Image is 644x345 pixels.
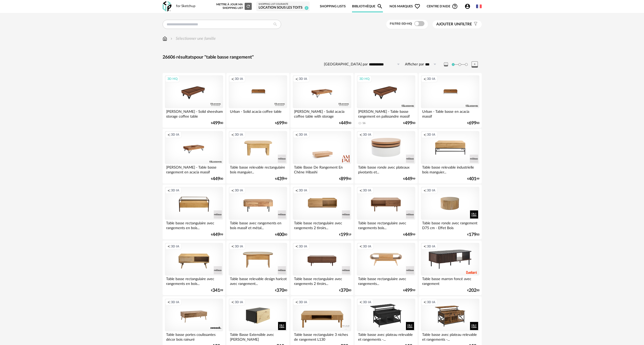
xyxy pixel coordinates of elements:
[235,244,243,248] span: 3D IA
[163,185,225,239] a: Creation icon 3D IA Table basse rectangulaire avec rangements en bois... €44999
[467,233,479,237] div: € 00
[363,244,371,248] span: 3D IA
[163,73,225,128] a: 3D HQ [PERSON_NAME] - Solid sheesham storage coffee table €49900
[377,3,383,9] span: Magnify icon
[355,129,417,184] a: Creation icon 3D IA Table basse ronde avec plateaux pivotants et... €44999
[299,244,307,248] span: 3D IA
[275,233,287,237] div: € 00
[359,133,362,137] span: Creation icon
[357,220,415,230] div: Table basse rectangulaire avec rangements bois...
[212,177,220,181] span: 449
[421,276,479,286] div: Table basse marron foncé avec rangement
[469,289,476,292] span: 202
[403,177,415,181] div: € 99
[212,289,220,292] span: 341
[169,36,173,42] img: svg+xml;base64,PHN2ZyB3aWR0aD0iMTYiIGhlaWdodD0iMTYiIHZpZXdCb3g9IjAgMCAxNiAxNiIgZmlsbD0ibm9uZSIgeG...
[427,133,435,137] span: 3D IA
[341,177,348,181] span: 899
[341,289,348,292] span: 370
[419,129,481,184] a: Creation icon 3D IA Table basse relevable industrielle bois manguier... €40199
[235,77,243,81] span: 3D IA
[277,121,284,125] span: 699
[355,241,417,295] a: Creation icon 3D IA Table basse rectangulaire avec rangements... €49999
[171,133,179,137] span: 3D IA
[469,121,476,125] span: 699
[433,20,482,28] button: Ajouter unfiltre Filter icon
[423,188,426,192] span: Creation icon
[167,244,170,248] span: Creation icon
[467,289,479,292] div: € 00
[275,177,287,181] div: € 99
[421,108,479,118] div: Urban - Table basse en acacia massif
[357,276,415,286] div: Table basse rectangulaire avec rangements...
[171,244,179,248] span: 3D IA
[212,233,220,237] span: 449
[339,177,351,181] div: € 00
[277,177,284,181] span: 439
[359,188,362,192] span: Creation icon
[226,73,289,128] a: Creation icon 3D IA Urban - Solid acacia coffee table €69900
[229,276,287,286] div: Table basse relevable design haricot avec rangement...
[355,73,417,128] a: 3D HQ [PERSON_NAME] - Table basse rangement en palissandre massif 16 €49900
[167,188,170,192] span: Creation icon
[427,300,435,304] span: 3D IA
[363,133,371,137] span: 3D IA
[226,185,289,239] a: Creation icon 3D IA Table basse avec rangements en bois massif et métal... €40000
[419,241,481,295] a: Creation icon 3D IA Table basse marron foncé avec rangement €20200
[231,244,234,248] span: Creation icon
[299,133,307,137] span: 3D IA
[229,108,287,118] div: Urban - Solid acacia coffee table
[290,241,353,295] a: Creation icon 3D IA Table basse rectangulaire avec rangements 2 tiroirs... €37000
[165,331,223,341] div: Table basse portes coulissantes décor bois rainuré
[299,188,307,192] span: 3D IA
[423,244,426,248] span: Creation icon
[165,276,223,286] div: Table basse rectangulaire avec rangements en bois...
[211,289,223,292] div: € 99
[414,3,420,9] span: Heart Outline icon
[427,77,435,81] span: 3D IA
[467,177,479,181] div: € 99
[464,3,473,9] span: Account Circle icon
[341,233,348,237] span: 199
[320,1,346,12] a: Shopping Lists
[275,289,287,292] div: € 00
[171,188,179,192] span: 3D IA
[295,188,298,192] span: Creation icon
[277,289,284,292] span: 370
[215,3,252,10] div: Mettre à jour ma Shopping List
[405,121,412,125] span: 499
[423,77,426,81] span: Creation icon
[359,300,362,304] span: Creation icon
[469,177,476,181] span: 401
[421,164,479,174] div: Table basse relevable industrielle bois manguier...
[165,108,223,118] div: [PERSON_NAME] - Solid sheesham storage coffee table
[275,121,287,125] div: € 00
[341,121,348,125] span: 449
[421,220,479,230] div: Table basse ronde avec rangement D75 cm - Effet Bois
[212,121,220,125] span: 499
[403,289,415,292] div: € 99
[165,164,223,174] div: [PERSON_NAME] - Table basse rangement en acacia massif
[231,133,234,137] span: Creation icon
[229,164,287,174] div: Table basse relevable rectangulaire bois manguier...
[259,3,307,10] a: Shopping List courante Location sous les toits 2
[277,233,284,237] span: 400
[165,76,180,82] div: 3D HQ
[235,300,243,304] span: 3D IA
[259,3,307,6] div: Shopping List courante
[339,121,351,125] div: € 00
[363,300,371,304] span: 3D IA
[357,331,415,341] div: Table basse avec plateau relevable et rangements -...
[293,276,351,286] div: Table basse rectangulaire avec rangements 2 tiroirs...
[363,188,371,192] span: 3D IA
[293,164,351,174] div: Table Basse De Rangement En Chêne Hibashi
[295,133,298,137] span: Creation icon
[163,1,171,12] img: OXP
[421,331,479,341] div: Table basse avec plateau relevable et rangements -...
[427,244,435,248] span: 3D IA
[436,22,460,26] span: Ajouter un
[293,220,351,230] div: Table basse rectangulaire avec rangements 2 tiroirs...
[290,129,353,184] a: Creation icon 3D IA Table Basse De Rangement En Chêne Hibashi €89900
[476,4,482,9] img: fr
[235,133,243,137] span: 3D IA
